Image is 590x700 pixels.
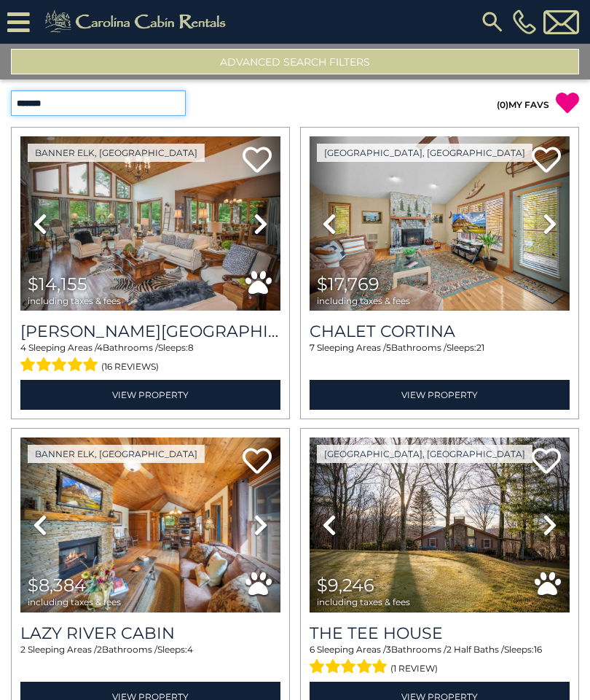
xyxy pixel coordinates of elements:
img: Khaki-logo.png [37,7,238,36]
a: [GEOGRAPHIC_DATA], [GEOGRAPHIC_DATA] [317,144,532,162]
div: Sleeping Areas / Bathrooms / Sleeps: [310,643,570,678]
span: 8 [188,342,194,353]
a: Add to favorites [532,446,561,478]
a: Banner Elk, [GEOGRAPHIC_DATA] [28,144,205,162]
span: 4 [187,644,193,655]
a: Add to favorites [243,446,272,478]
span: 4 [97,342,103,353]
span: 16 [534,644,542,655]
a: Chalet Cortina [310,322,570,341]
a: [GEOGRAPHIC_DATA], [GEOGRAPHIC_DATA] [317,445,532,463]
a: The Tee House [310,623,570,643]
img: search-regular.svg [479,9,506,35]
a: [PERSON_NAME][GEOGRAPHIC_DATA] [20,322,280,341]
img: thumbnail_169786137.jpeg [310,136,570,311]
span: 2 Half Baths / [447,644,504,655]
span: 4 [20,342,26,353]
a: [PHONE_NUMBER] [509,9,540,34]
span: (16 reviews) [101,357,159,376]
a: View Property [20,380,280,410]
h3: Misty Mountain Manor [20,322,280,341]
span: 6 [310,644,315,655]
a: (0)MY FAVS [497,99,549,110]
a: Add to favorites [243,145,272,176]
span: 7 [310,342,315,353]
div: Sleeping Areas / Bathrooms / Sleeps: [20,341,280,376]
span: 2 [20,644,25,655]
img: thumbnail_169465347.jpeg [20,437,280,612]
span: 0 [500,99,506,110]
span: ( ) [497,99,508,110]
span: $14,155 [28,273,87,295]
a: Banner Elk, [GEOGRAPHIC_DATA] [28,445,205,463]
span: $8,384 [28,575,86,596]
span: $9,246 [317,575,374,596]
span: (1 review) [390,659,438,678]
div: Sleeping Areas / Bathrooms / Sleeps: [20,643,280,678]
a: Lazy River Cabin [20,623,280,643]
a: View Property [310,380,570,410]
img: thumbnail_163264953.jpeg [20,136,280,311]
img: thumbnail_167757115.jpeg [310,437,570,612]
div: Sleeping Areas / Bathrooms / Sleeps: [310,341,570,376]
span: 2 [97,644,102,655]
span: including taxes & fees [317,597,410,607]
button: Advanced Search Filters [11,49,579,74]
span: including taxes & fees [317,296,410,306]
span: including taxes & fees [28,296,121,306]
span: 3 [386,644,391,655]
a: Add to favorites [532,145,561,176]
span: 21 [476,342,484,353]
span: 5 [386,342,391,353]
span: including taxes & fees [28,597,121,607]
span: $17,769 [317,273,379,295]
